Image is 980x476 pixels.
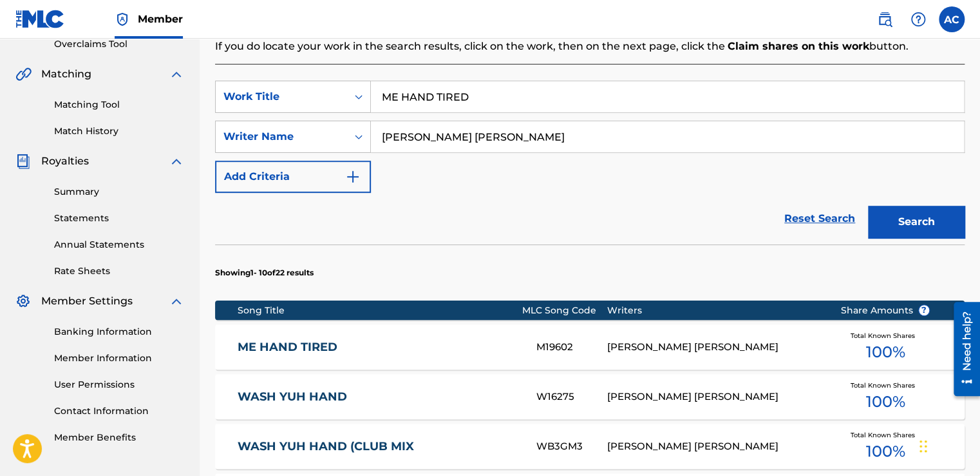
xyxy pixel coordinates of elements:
[944,297,980,401] iframe: Resource Center
[865,341,905,364] span: 100 %
[215,161,371,193] button: Add Criteria
[536,340,607,355] div: M19602
[54,185,184,199] a: Summary
[865,390,905,413] span: 100 %
[916,414,980,476] iframe: Chat Widget
[41,66,91,82] span: Matching
[223,129,339,144] div: Writer Name
[54,37,184,51] a: Overclaims Tool
[15,66,32,82] img: Matching
[851,430,920,440] span: Total Known Shares
[54,238,184,252] a: Annual Statements
[54,352,184,365] a: Member Information
[54,124,184,138] a: Match History
[877,12,892,27] img: search
[54,378,184,392] a: User Permissions
[215,267,314,279] p: Showing 1 - 10 of 22 results
[851,381,920,390] span: Total Known Shares
[15,293,31,309] img: Member Settings
[522,304,607,317] div: MLC Song Code
[41,293,133,309] span: Member Settings
[238,439,519,454] a: WASH YUH HAND (CLUB MIX
[238,390,519,404] a: WASH YUH HAND
[872,6,898,32] a: Public Search
[919,305,929,315] span: ?
[138,12,183,26] span: Member
[223,89,339,104] div: Work Title
[215,81,965,244] form: Search Form
[607,304,821,317] div: Writers
[851,331,920,341] span: Total Known Shares
[536,439,607,454] div: WB3GM3
[169,66,184,82] img: expand
[910,12,926,27] img: help
[169,154,184,169] img: expand
[54,98,184,112] a: Matching Tool
[778,204,862,233] a: Reset Search
[15,10,65,28] img: MLC Logo
[215,39,965,54] p: If you do locate your work in the search results, click on the work, then on the next page, click...
[939,6,965,32] div: User Menu
[841,304,930,317] span: Share Amounts
[238,340,519,355] a: ME HAND TIRED
[607,390,821,404] div: [PERSON_NAME] [PERSON_NAME]
[345,169,361,184] img: 9d2ae6d4665cec9f34b9.svg
[905,6,931,32] div: Help
[607,439,821,454] div: [PERSON_NAME] [PERSON_NAME]
[15,154,31,169] img: Royalties
[919,427,927,466] div: Drag
[865,440,905,463] span: 100 %
[41,154,89,169] span: Royalties
[238,304,522,317] div: Song Title
[868,206,965,238] button: Search
[115,12,130,27] img: Top Rightsholder
[54,264,184,278] a: Rate Sheets
[607,340,821,355] div: [PERSON_NAME] [PERSON_NAME]
[54,404,184,418] a: Contact Information
[54,325,184,339] a: Banking Information
[728,40,869,52] strong: Claim shares on this work
[536,390,607,404] div: W16275
[54,212,184,225] a: Statements
[54,431,184,444] a: Member Benefits
[169,293,184,309] img: expand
